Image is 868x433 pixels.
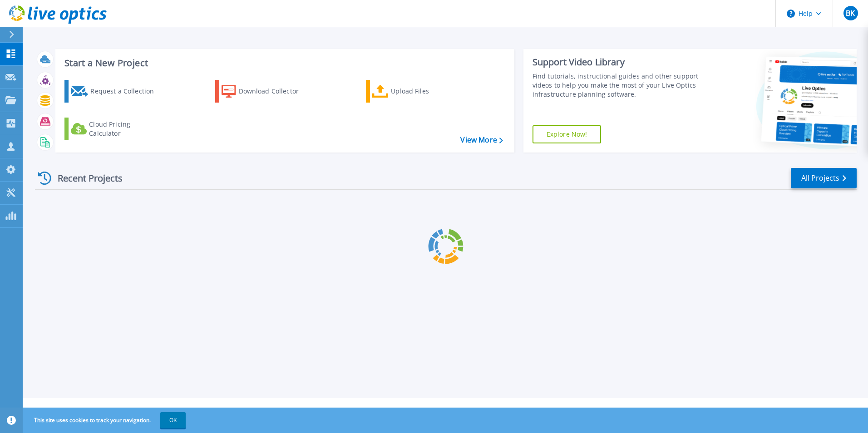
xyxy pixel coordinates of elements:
div: Find tutorials, instructional guides and other support videos to help you make the most of your L... [533,72,702,99]
a: Cloud Pricing Calculator [64,118,166,140]
a: View More [460,136,503,144]
div: Cloud Pricing Calculator [89,120,162,138]
div: Upload Files [391,82,464,100]
h3: Start a New Project [64,58,503,68]
span: This site uses cookies to track your navigation. [25,412,186,428]
a: Explore Now! [533,125,602,143]
div: Support Video Library [533,56,702,68]
div: Recent Projects [35,167,135,189]
a: Download Collector [215,80,316,103]
a: Upload Files [366,80,467,103]
div: Request a Collection [90,82,163,100]
a: Request a Collection [64,80,166,103]
span: BK [846,10,855,17]
a: All Projects [791,168,857,188]
div: Download Collector [239,82,311,100]
button: OK [160,412,186,428]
